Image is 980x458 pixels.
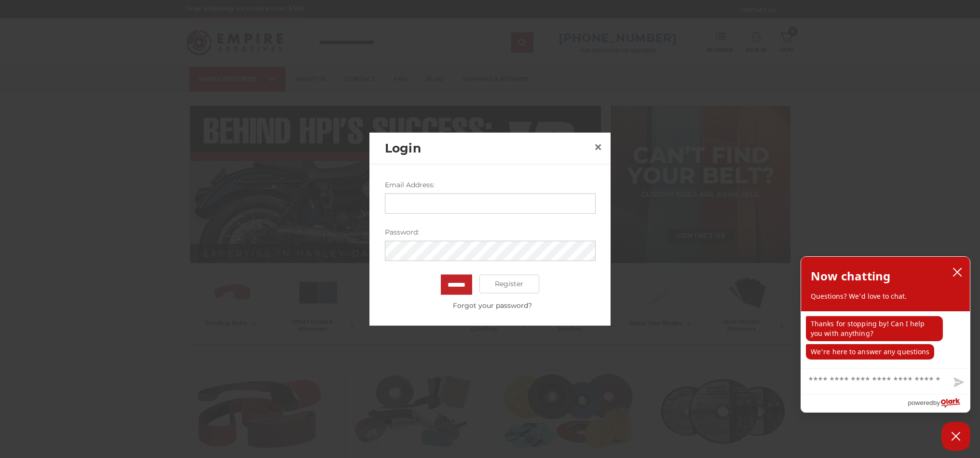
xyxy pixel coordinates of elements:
button: close chatbox [950,265,965,279]
p: Thanks for stopping by! Can I help you with anything? [806,316,943,341]
span: × [594,138,602,156]
label: Email Address: [385,180,596,190]
button: Send message [946,372,970,394]
span: by [933,397,940,409]
h2: Now chatting [811,266,890,286]
div: chat [801,311,970,368]
h2: Login [385,139,590,157]
a: Powered by Olark [908,394,970,412]
span: powered [908,397,933,409]
a: Close [590,139,606,155]
p: We're here to answer any questions [806,344,934,360]
a: Forgot your password? [390,300,595,310]
div: olark chatbox [801,256,970,413]
p: Questions? We'd love to chat. [811,291,960,301]
button: Close Chatbox [941,422,970,451]
a: Register [479,274,540,293]
label: Password: [385,227,596,237]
